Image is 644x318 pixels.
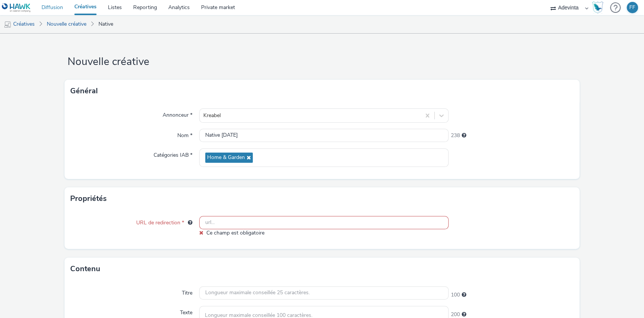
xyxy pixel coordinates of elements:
[179,286,195,297] label: Titre
[207,154,245,161] span: Home & Garden
[199,216,449,229] input: url...
[151,148,195,159] label: Catégories IAB *
[174,129,195,139] label: Nom *
[592,2,606,14] a: Hawk Academy
[133,216,195,227] label: URL de redirection *
[177,306,195,316] label: Texte
[592,2,603,14] img: Hawk Academy
[199,286,449,299] input: Longueur maximale conseillée 25 caractères.
[65,55,580,69] h1: Nouvelle créative
[206,229,264,236] span: Ce champ est obligatoire
[629,2,635,13] div: FF
[461,132,466,139] div: 255 caractères maximum
[70,263,100,275] h3: Contenu
[70,193,107,204] h3: Propriétés
[2,3,31,12] img: undefined Logo
[199,129,449,142] input: Nom
[43,15,90,33] a: Nouvelle créative
[184,219,192,227] div: L'URL de redirection sera utilisée comme URL de validation avec certains SSP et ce sera l'URL de ...
[70,85,98,97] h3: Général
[461,291,466,299] div: Longueur maximale conseillée 25 caractères.
[450,132,460,139] span: 238
[95,15,117,33] a: Native
[4,21,11,28] img: mobile
[450,291,460,299] span: 100
[160,108,195,119] label: Annonceur *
